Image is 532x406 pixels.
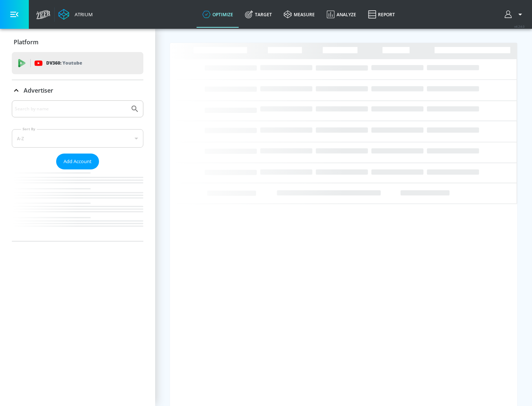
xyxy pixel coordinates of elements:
[72,11,93,18] div: Atrium
[58,9,93,20] a: Atrium
[56,154,99,169] button: Add Account
[321,1,362,28] a: Analyze
[12,52,143,74] div: DV360: Youtube
[12,129,143,148] div: A-Z
[62,59,82,67] p: Youtube
[64,157,92,166] span: Add Account
[21,127,37,131] label: Sort By
[12,169,143,241] nav: list of Advertiser
[14,38,38,46] p: Platform
[197,1,239,28] a: optimize
[514,24,525,28] span: v 4.24.0
[15,104,127,114] input: Search by name
[362,1,401,28] a: Report
[46,59,82,67] p: DV360:
[12,80,143,101] div: Advertiser
[239,1,278,28] a: Target
[12,32,143,52] div: Platform
[12,100,143,241] div: Advertiser
[24,86,53,94] p: Advertiser
[278,1,321,28] a: measure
